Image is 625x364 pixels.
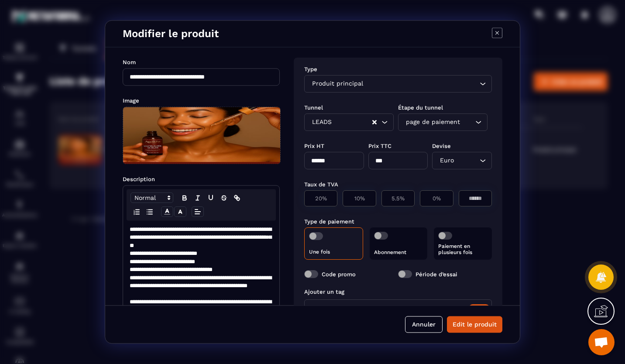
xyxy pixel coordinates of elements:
[322,271,356,278] label: Code promo
[438,156,456,166] span: Euro
[416,271,457,278] label: Période d’essai
[469,304,490,312] div: Créer
[398,113,488,131] div: Search for option
[347,195,371,202] p: 10%
[405,316,443,333] button: Annuler
[333,118,371,127] input: Search for option
[447,316,502,333] button: Edit le produit
[432,143,451,149] label: Devise
[304,104,323,111] label: Tunnel
[372,119,377,126] button: Clear Selected
[304,218,354,225] label: Type de paiement
[398,104,443,111] label: Étape du tunnel
[386,195,410,202] p: 5.5%
[404,118,462,127] span: page de paiement
[304,66,317,72] label: Type
[432,152,492,169] div: Search for option
[368,143,391,149] label: Prix TTC
[438,243,488,255] p: Paiement en plusieurs fois
[374,249,423,255] p: Abonnement
[123,176,155,182] label: Description
[304,113,394,131] div: Search for option
[425,195,448,202] p: 0%
[304,181,338,188] label: Taux de TVA
[304,299,492,317] div: Search for option
[456,156,477,166] input: Search for option
[304,75,492,93] div: Search for option
[123,97,139,104] label: Image
[304,288,344,295] label: Ajouter un tag
[462,118,473,127] input: Search for option
[310,304,457,313] input: Search for option
[365,79,477,89] input: Search for option
[309,195,333,202] p: 20%
[310,79,365,89] span: Produit principal
[310,118,333,127] span: LEADS
[304,143,324,149] label: Prix HT
[588,329,615,355] a: Ouvrir le chat
[309,249,358,255] p: Une fois
[123,59,136,65] label: Nom
[123,27,219,40] h4: Modifier le produit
